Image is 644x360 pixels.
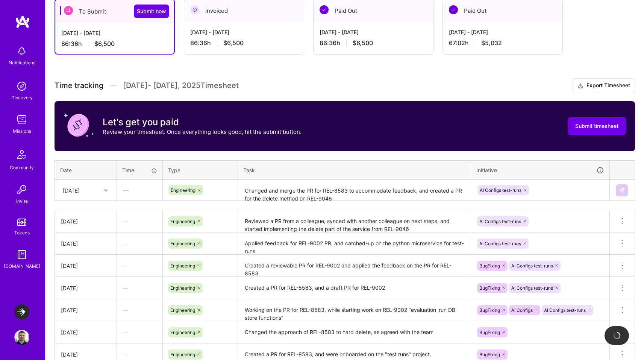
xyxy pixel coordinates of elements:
textarea: Changed and merge the PR for REL-8583 to accommodate feedback, and created a PR for the delete me... [239,181,470,201]
div: 86:36 h [61,40,168,48]
div: [DATE] [61,328,111,336]
span: $5,032 [481,39,502,47]
div: 67:02 h [449,39,556,47]
span: $6,500 [223,39,244,47]
button: Export Timesheet [573,78,635,93]
textarea: Changed the approach of REL-8583 to hard delete, as agreed with the team [239,322,470,343]
div: Tokens [14,229,30,237]
img: logo [15,15,30,29]
div: [DATE] - [DATE] [190,28,298,36]
img: Invoiced [190,5,199,14]
a: LaunchDarkly: Experimentation Delivery Team [12,304,31,319]
div: Notifications [9,59,35,67]
th: Task [238,160,471,180]
div: [DATE] [61,240,111,248]
img: Invite [14,182,29,197]
img: To Submit [64,6,73,15]
button: Submit now [134,5,169,18]
span: BugFixing [479,330,500,335]
span: AI Configs test-runs [544,307,586,313]
div: Time [122,166,157,174]
div: Invite [16,197,28,205]
i: icon Download [577,82,583,90]
textarea: Reviewed a PR from a colleague, synced with another colleague on next steps, and started implemen... [239,211,470,232]
span: $6,500 [353,39,373,47]
span: BugFixing [479,307,500,313]
div: 86:36 h [320,39,427,47]
img: User Avatar [14,330,29,345]
img: teamwork [14,112,29,127]
div: [DATE] - [DATE] [320,28,427,36]
span: BugFixing [479,285,500,291]
span: Ai Configs [511,307,533,313]
div: Community [10,164,34,172]
span: AI Configs test-runs [479,219,521,224]
span: AI Configs test-runs [511,285,553,291]
div: — [117,234,162,254]
span: AI Configs test-runs [479,241,521,246]
span: Submit now [137,8,166,15]
img: Submit [619,187,625,193]
span: Time tracking [55,81,103,90]
span: Engineering [170,241,195,246]
span: Engineering [170,352,195,357]
span: [DATE] - [DATE] , 2025 Timesheet [123,81,239,90]
span: $6,500 [94,40,115,48]
span: BugFixing [479,263,500,269]
div: — [117,211,162,231]
div: — [117,278,162,298]
i: icon Chevron [104,188,108,192]
textarea: Created a reviewable PR for REL-9002 and applied the feedback on the PR for REL-8583 [239,255,470,276]
div: [DATE] [61,351,111,358]
span: Engineering [170,219,195,224]
a: User Avatar [12,330,31,345]
div: [DATE] [61,306,111,314]
span: Engineering [170,263,195,269]
img: tokens [17,219,26,226]
div: — [117,322,162,342]
button: Submit timesheet [568,117,626,135]
div: — [117,256,162,276]
div: Initiative [476,166,604,175]
img: LaunchDarkly: Experimentation Delivery Team [14,304,29,319]
div: [DATE] [61,262,111,270]
div: [DATE] - [DATE] [449,28,556,36]
span: Engineering [170,285,195,291]
div: — [117,300,162,320]
textarea: Created a PR for REL-8583, and a draft PR for REL-9002 [239,278,470,298]
div: [DATE] [61,284,111,292]
div: [DATE] [61,217,111,225]
span: Engineering [170,330,195,335]
th: Type [163,160,238,180]
div: 86:36 h [190,39,298,47]
img: bell [14,44,29,59]
h3: Let's get you paid [103,117,302,128]
span: AI Configs test-runs [480,187,521,193]
img: guide book [14,247,29,262]
div: [DATE] [63,186,80,194]
div: Discovery [11,94,33,102]
span: Engineering [171,187,195,193]
img: loading [612,331,621,340]
img: Paid Out [320,5,329,14]
div: Missions [13,127,31,135]
div: null [616,184,629,196]
span: BugFixing [479,352,500,357]
div: [DATE] - [DATE] [61,29,168,37]
th: Date [55,160,117,180]
span: Engineering [170,307,195,313]
span: AI Configs test-runs [511,263,553,269]
textarea: Working on the PR for REL-8583, while starting work on REL-9002 "evaluation_run DB store functions" [239,300,470,321]
textarea: Applied feedback for REL-9002 PR, and catched-up on the python microservice for test-runs [239,233,470,254]
img: coin [64,110,94,140]
p: Review your timesheet. Once everything looks good, hit the submit button. [103,128,302,136]
img: Community [13,146,31,164]
img: Paid Out [449,5,458,14]
div: — [117,180,162,200]
span: Submit timesheet [575,122,618,130]
div: [DOMAIN_NAME] [4,262,40,270]
img: discovery [14,79,29,94]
